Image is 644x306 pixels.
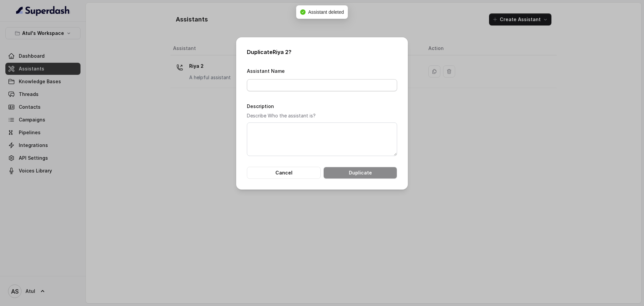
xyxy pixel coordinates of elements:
[247,48,397,56] h2: Duplicate Riya 2 ?
[300,9,306,15] span: check-circle
[247,112,397,120] p: Describe Who the assistant is?
[308,9,344,15] span: Assistant deleted
[247,68,285,74] label: Assistant Name
[323,167,397,179] button: Duplicate
[247,103,274,109] label: Description
[247,167,321,179] button: Cancel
